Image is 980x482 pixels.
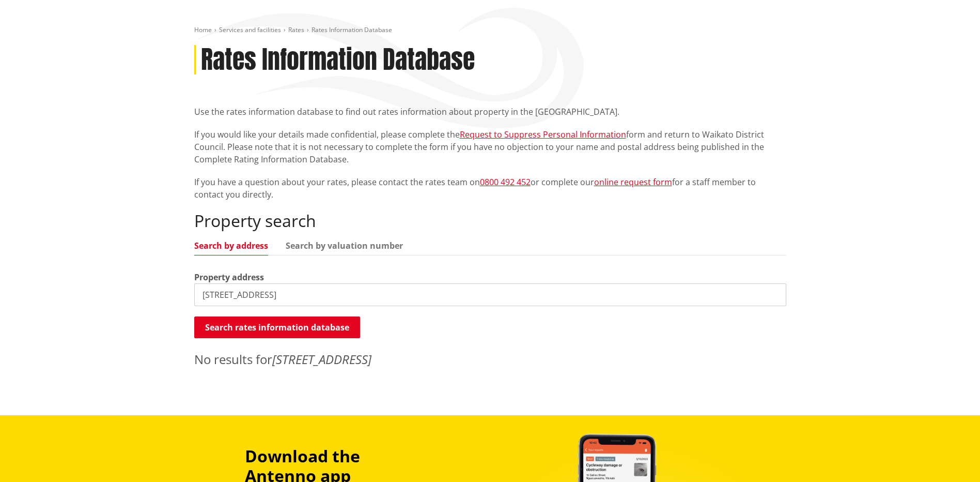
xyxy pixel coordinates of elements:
[460,129,626,140] a: Request to Suppress Personal Information
[194,271,264,283] label: Property address
[480,176,531,188] a: 0800 492 452
[272,351,371,368] em: [STREET_ADDRESS]
[194,317,360,338] button: Search rates information database
[286,242,403,250] a: Search by valuation number
[194,242,268,250] a: Search by address
[194,26,786,35] nav: breadcrumb
[194,128,786,165] p: If you would like your details made confidential, please complete the form and return to Waikato ...
[194,350,786,369] p: No results for
[201,45,475,75] h1: Rates Information Database
[932,439,970,476] iframe: Messenger Launcher
[594,176,672,188] a: online request form
[194,211,786,231] h2: Property search
[194,25,212,34] a: Home
[288,25,304,34] a: Rates
[312,25,392,34] span: Rates Information Database
[219,25,281,34] a: Services and facilities
[194,106,786,118] p: Use the rates information database to find out rates information about property in the [GEOGRAPHI...
[194,176,786,201] p: If you have a question about your rates, please contact the rates team on or complete our for a s...
[194,283,786,306] input: e.g. Duke Street NGARUAWAHIA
